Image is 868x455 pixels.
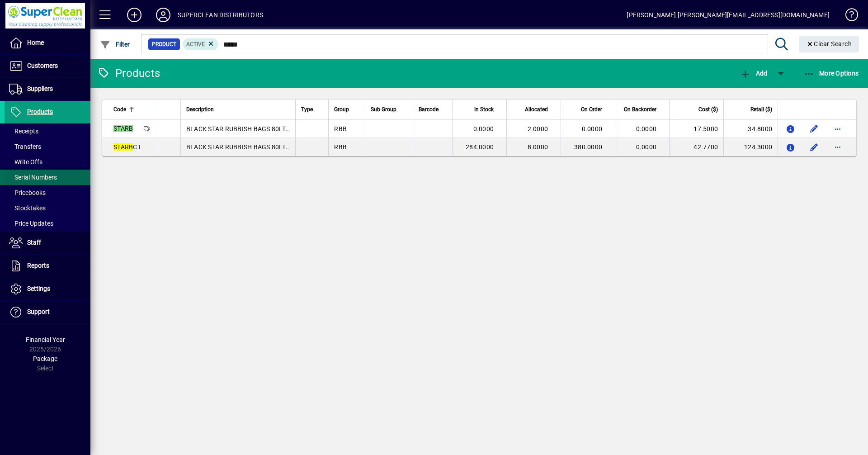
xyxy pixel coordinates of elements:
a: Knowledge Base [839,2,857,31]
mat-chip: Activation Status: Active [183,38,219,50]
span: Price Updates [9,220,53,227]
div: Products [97,66,160,81]
button: Add [120,7,149,23]
span: Serial Numbers [9,174,57,181]
span: Clear Search [806,40,852,47]
span: RBB [334,143,347,151]
button: Add [738,65,769,81]
td: 17.5000 [669,120,723,138]
span: Home [27,39,44,46]
span: BLACK STAR RUBBISH BAGS 80LT (100) [186,125,303,133]
span: Pricebooks [9,189,46,196]
span: Write Offs [9,158,42,166]
span: Description [186,104,214,114]
span: CT [113,143,141,151]
a: Staff [5,232,90,254]
a: Settings [5,278,90,300]
span: Financial Year [26,336,65,343]
div: Type [301,104,323,114]
a: Reports [5,255,90,277]
span: Products [27,108,53,115]
span: Reports [27,262,49,269]
span: 380.0000 [574,143,602,151]
a: Support [5,301,90,323]
button: More options [830,140,845,154]
div: On Backorder [621,104,665,114]
span: On Backorder [624,104,656,114]
td: 124.3000 [723,138,778,156]
button: More Options [802,65,861,81]
span: In Stock [474,104,494,114]
span: Support [27,308,50,315]
span: Package [33,355,57,362]
span: 0.0000 [636,143,657,151]
td: 34.8000 [723,120,778,138]
span: Group [334,104,349,114]
em: STARB [113,125,133,132]
div: Code [113,104,152,114]
button: More options [830,122,845,136]
span: More Options [804,70,859,77]
button: Clear [799,36,859,52]
span: Stocktakes [9,204,46,212]
div: Description [186,104,290,114]
span: RBB [334,125,347,133]
em: STARB [113,143,133,151]
span: On Order [581,104,602,114]
span: Transfers [9,143,41,150]
span: Staff [27,239,41,246]
button: Edit [807,140,821,154]
span: Customers [27,62,58,69]
a: Transfers [5,139,90,154]
span: Retail ($) [750,104,772,114]
div: [PERSON_NAME] [PERSON_NAME][EMAIL_ADDRESS][DOMAIN_NAME] [627,8,830,22]
span: Settings [27,285,50,292]
button: Edit [807,122,821,136]
div: Group [334,104,359,114]
div: In Stock [458,104,502,114]
div: SUPERCLEAN DISTRIBUTORS [178,8,263,22]
span: 0.0000 [636,125,657,133]
a: Customers [5,55,90,77]
a: Serial Numbers [5,170,90,185]
div: Allocated [512,104,556,114]
a: Receipts [5,123,90,139]
button: Filter [98,36,132,52]
div: Barcode [419,104,447,114]
span: 284.0000 [466,143,494,151]
span: Active [186,41,205,47]
td: 42.7700 [669,138,723,156]
button: Profile [149,7,178,23]
a: Home [5,32,90,54]
span: 0.0000 [582,125,603,133]
a: Stocktakes [5,200,90,216]
a: Price Updates [5,216,90,231]
a: Pricebooks [5,185,90,200]
span: 0.0000 [473,125,494,133]
span: Code [113,104,126,114]
span: BLACK STAR RUBBISH BAGS 80LT CTN (4x100) [186,143,324,151]
span: Cost ($) [698,104,718,114]
a: Suppliers [5,78,90,100]
span: Barcode [419,104,439,114]
span: Type [301,104,313,114]
span: Receipts [9,128,38,135]
a: Write Offs [5,154,90,170]
span: Product [152,40,176,49]
span: Suppliers [27,85,53,92]
span: 8.0000 [528,143,548,151]
div: On Order [566,104,610,114]
span: 2.0000 [528,125,548,133]
span: Add [740,70,767,77]
span: Sub Group [371,104,396,114]
div: Sub Group [371,104,407,114]
span: Allocated [525,104,548,114]
span: Filter [100,41,130,48]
